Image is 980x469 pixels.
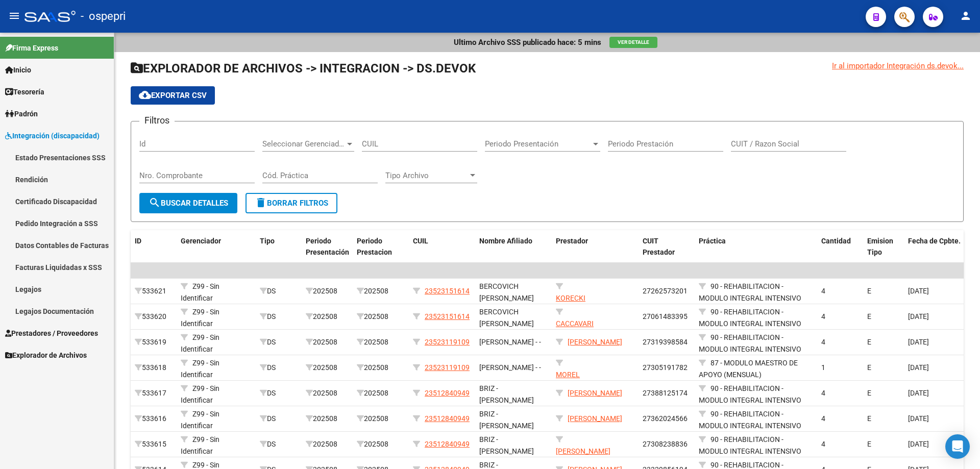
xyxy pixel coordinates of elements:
[181,333,219,353] span: Z99 - Sin Identificar
[5,64,31,76] span: Inicio
[5,328,98,339] span: Prestadores / Proveedores
[409,230,475,264] datatable-header-cell: CUIL
[425,312,470,320] span: 23523151614
[306,413,349,425] div: 202508
[260,311,298,323] div: DS
[306,285,349,297] div: 202508
[568,338,622,346] span: [PERSON_NAME]
[945,434,970,459] div: Open Intercom Messenger
[135,285,173,297] div: 533621
[260,413,298,425] div: DS
[817,230,863,264] datatable-header-cell: Cantidad
[479,363,541,372] span: [PERSON_NAME] - -
[181,410,219,430] span: Z99 - Sin Identificar
[357,336,405,348] div: 202508
[867,338,871,346] span: E
[643,440,688,448] span: 27308238836
[357,362,405,374] div: 202508
[556,447,610,467] span: [PERSON_NAME][US_STATE]
[260,438,298,450] div: DS
[568,414,622,423] span: [PERSON_NAME]
[832,60,964,71] div: Ir al importador Integración ds.devok...
[306,362,349,374] div: 202508
[8,10,20,22] mat-icon: menu
[262,139,345,149] span: Seleccionar Gerenciador
[479,384,534,404] span: BRIZ - [PERSON_NAME]
[5,130,100,141] span: Integración (discapacidad)
[181,384,219,404] span: Z99 - Sin Identificar
[552,230,639,264] datatable-header-cell: Prestador
[139,91,207,100] span: Exportar CSV
[149,199,228,208] span: Buscar Detalles
[699,333,801,365] span: 90 - REHABILITACION - MODULO INTEGRAL INTENSIVO (SEMANAL)
[413,237,428,245] span: CUIL
[699,308,801,339] span: 90 - REHABILITACION - MODULO INTEGRAL INTENSIVO (SEMANAL)
[139,193,237,213] button: Buscar Detalles
[867,312,871,320] span: E
[568,389,622,397] span: [PERSON_NAME]
[643,389,688,397] span: 27388125174
[556,237,588,245] span: Prestador
[135,336,173,348] div: 533619
[904,230,975,264] datatable-header-cell: Fecha de Cpbte.
[908,363,929,372] span: [DATE]
[260,237,275,245] span: Tipo
[908,287,929,295] span: [DATE]
[960,10,972,22] mat-icon: person
[867,363,871,372] span: E
[643,312,688,320] span: 27061483395
[425,389,470,397] span: 23512840949
[821,414,825,423] span: 4
[908,414,929,423] span: [DATE]
[246,193,337,213] button: Borrar Filtros
[699,384,801,416] span: 90 - REHABILITACION - MODULO INTEGRAL INTENSIVO (SEMANAL)
[821,287,825,295] span: 4
[821,312,825,320] span: 4
[867,237,893,257] span: Emision Tipo
[306,311,349,323] div: 202508
[306,237,349,257] span: Periodo Presentación
[139,89,151,101] mat-icon: cloud_download
[135,362,173,374] div: 533618
[255,196,267,209] mat-icon: delete
[131,230,177,264] datatable-header-cell: ID
[181,237,221,245] span: Gerenciador
[425,414,470,423] span: 23512840949
[256,230,302,264] datatable-header-cell: Tipo
[306,387,349,399] div: 202508
[425,338,470,346] span: 23523119109
[867,389,871,397] span: E
[135,311,173,323] div: 533620
[639,230,695,264] datatable-header-cell: CUIT Prestador
[357,237,392,257] span: Periodo Prestacion
[556,294,610,314] span: KORECKI [PERSON_NAME]
[135,413,173,425] div: 533616
[135,387,173,399] div: 533617
[357,413,405,425] div: 202508
[479,410,534,430] span: BRIZ - [PERSON_NAME]
[260,285,298,297] div: DS
[821,389,825,397] span: 4
[353,230,409,264] datatable-header-cell: Periodo Prestacion
[425,287,470,295] span: 23523151614
[699,410,801,441] span: 90 - REHABILITACION - MODULO INTEGRAL INTENSIVO (SEMANAL)
[149,196,161,209] mat-icon: search
[695,230,817,264] datatable-header-cell: Práctica
[260,362,298,374] div: DS
[425,363,470,372] span: 23523119109
[5,108,38,119] span: Padrón
[425,440,470,448] span: 23512840949
[454,37,601,48] p: Ultimo Archivo SSS publicado hace: 5 mins
[643,363,688,372] span: 27305191782
[908,389,929,397] span: [DATE]
[306,438,349,450] div: 202508
[821,363,825,372] span: 1
[908,237,961,245] span: Fecha de Cpbte.
[475,230,552,264] datatable-header-cell: Nombre Afiliado
[643,338,688,346] span: 27319398584
[302,230,353,264] datatable-header-cell: Periodo Presentación
[556,319,610,339] span: CACCAVARI [PERSON_NAME]
[131,86,215,105] button: Exportar CSV
[821,237,851,245] span: Cantidad
[255,199,328,208] span: Borrar Filtros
